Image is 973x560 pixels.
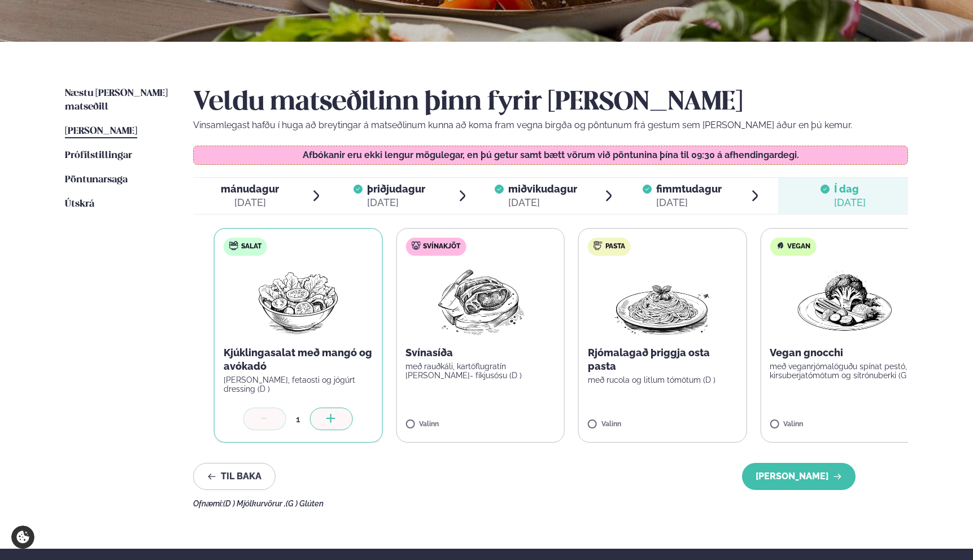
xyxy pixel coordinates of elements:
[834,182,866,196] span: Í dag
[787,242,810,251] span: Vegan
[367,183,425,195] span: þriðjudagur
[588,346,738,373] p: Rjómalagað þriggja osta pasta
[65,175,128,185] span: Pöntunarsaga
[193,499,908,508] div: Ofnæmi:
[742,463,856,490] button: [PERSON_NAME]
[834,196,866,209] div: [DATE]
[223,499,286,508] span: (D ) Mjólkurvörur ,
[229,241,238,250] img: salad.svg
[65,199,94,209] span: Útskrá
[508,183,577,195] span: miðvikudagur
[594,241,603,250] img: pasta.svg
[65,151,132,160] span: Prófílstillingar
[65,87,171,114] a: Næstu [PERSON_NAME] matseðill
[65,126,137,136] span: [PERSON_NAME]
[193,463,276,490] button: Til baka
[221,183,279,195] span: mánudagur
[65,89,168,112] span: Næstu [PERSON_NAME] matseðill
[656,183,722,195] span: fimmtudagur
[205,151,897,160] p: Afbókanir eru ekki lengur mögulegar, en þú getur samt bætt vörum við pöntunina þína til 09:30 á a...
[221,196,279,209] div: [DATE]
[248,265,348,337] img: Salad.png
[405,362,555,380] p: með rauðkáli, kartöflugratín [PERSON_NAME]- fíkjusósu (D )
[770,346,919,360] p: Vegan gnocchi
[423,242,460,251] span: Svínakjöt
[193,119,908,132] p: Vinsamlegast hafðu í huga að breytingar á matseðlinum kunna að koma fram vegna birgða og pöntunum...
[224,375,373,393] p: [PERSON_NAME], fetaosti og jógúrt dressing (D )
[770,362,919,380] p: með veganrjómalöguðu spínat pestó, kirsuberjatómötum og sítrónuberki (G )
[241,242,261,251] span: Salat
[193,87,908,119] h2: Veldu matseðilinn þinn fyrir [PERSON_NAME]
[65,149,132,163] a: Prófílstillingar
[286,499,324,508] span: (G ) Glúten
[65,125,137,138] a: [PERSON_NAME]
[65,173,128,187] a: Pöntunarsaga
[11,526,34,549] a: Cookie settings
[613,265,712,337] img: Spagetti.png
[405,346,555,360] p: Svínasíða
[430,265,530,337] img: Pork-Meat.png
[775,241,784,250] img: Vegan.svg
[411,241,420,250] img: pork.svg
[588,375,738,384] p: með rucola og litlum tómötum (D )
[605,242,625,251] span: Pasta
[224,346,373,373] p: Kjúklingasalat með mangó og avókadó
[508,196,577,209] div: [DATE]
[367,196,425,209] div: [DATE]
[286,413,310,426] div: 1
[656,196,722,209] div: [DATE]
[795,265,895,337] img: Vegan.png
[65,198,94,211] a: Útskrá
